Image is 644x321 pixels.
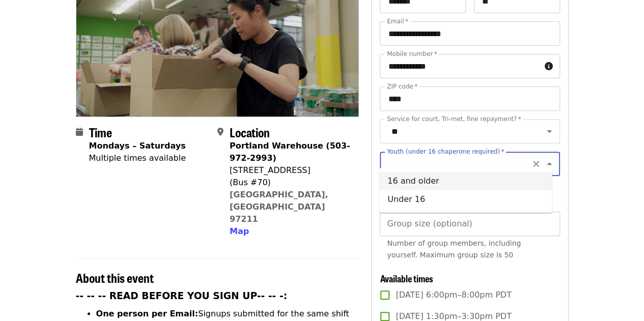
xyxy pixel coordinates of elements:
button: Open [542,124,556,138]
label: Service for court, Tri-met, fine repayment? [387,116,521,122]
span: Location [230,123,270,141]
div: Multiple times available [89,152,186,164]
span: Number of group members, including yourself. Maximum group size is 50 [387,239,521,259]
label: Email [387,18,408,24]
span: Available times [380,272,433,285]
strong: Portland Warehouse (503-972-2993) [230,141,350,163]
input: [object Object] [380,212,559,236]
span: About this event [76,269,154,286]
span: Map [230,226,249,236]
span: [DATE] 6:00pm–8:00pm PDT [396,289,511,301]
div: [STREET_ADDRESS] [230,164,351,177]
a: [GEOGRAPHIC_DATA], [GEOGRAPHIC_DATA] 97211 [230,190,328,224]
input: Email [380,21,559,46]
label: Youth (under 16 chaperone required) [387,149,504,155]
li: Under 16 [379,190,552,209]
span: Time [89,123,112,141]
button: Map [230,225,249,238]
i: calendar icon [76,127,83,137]
button: Close [542,157,556,171]
li: 16 and older [379,172,552,190]
strong: One person per Email: [96,309,199,318]
label: ZIP code [387,83,417,90]
button: Clear [529,157,543,171]
strong: -- -- -- READ BEFORE YOU SIGN UP-- -- -: [76,290,288,301]
i: map-marker-alt icon [217,127,223,137]
input: ZIP code [380,86,559,111]
strong: Mondays – Saturdays [89,141,186,151]
div: (Bus #70) [230,177,351,189]
label: Mobile number [387,51,437,57]
input: Mobile number [380,54,540,78]
i: circle-info icon [545,62,553,71]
